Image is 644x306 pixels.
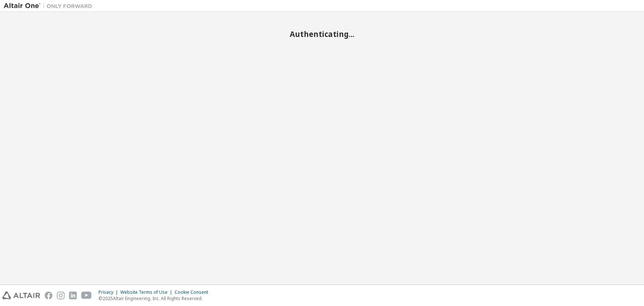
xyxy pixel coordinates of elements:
[99,295,213,302] p: © 2025 Altair Engineering, Inc. All Rights Reserved.
[57,292,65,299] img: instagram.svg
[45,292,52,299] img: facebook.svg
[2,292,40,299] img: altair_logo.svg
[120,289,175,295] div: Website Terms of Use
[4,2,96,10] img: Altair One
[175,289,213,295] div: Cookie Consent
[69,292,77,299] img: linkedin.svg
[81,292,92,299] img: youtube.svg
[99,289,120,295] div: Privacy
[4,29,640,39] h2: Authenticating...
